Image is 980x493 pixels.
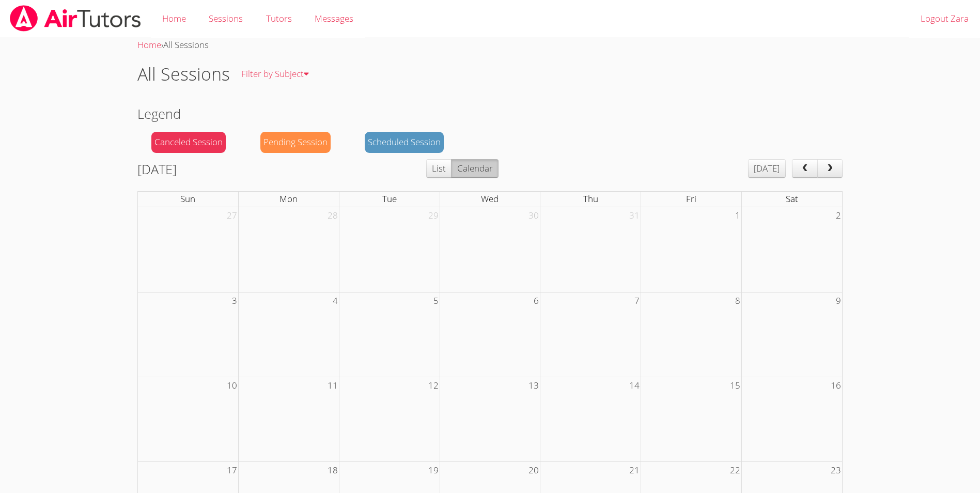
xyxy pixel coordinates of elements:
[427,377,440,394] span: 12
[830,377,842,394] span: 16
[835,207,842,224] span: 2
[137,159,177,179] h2: [DATE]
[729,377,741,394] span: 15
[151,132,226,153] div: Canceled Session
[260,132,331,153] div: Pending Session
[792,159,818,178] button: prev
[137,38,843,53] div: ›
[226,377,238,394] span: 10
[748,159,785,178] button: [DATE]
[734,207,741,224] span: 1
[226,207,238,224] span: 27
[365,132,444,153] div: Scheduled Session
[481,193,499,205] span: Wed
[279,193,298,205] span: Mon
[326,462,339,479] span: 18
[382,193,397,205] span: Tue
[230,55,320,93] a: Filter by Subject
[633,292,641,310] span: 7
[137,104,843,124] h2: Legend
[734,292,741,310] span: 8
[817,159,843,178] button: next
[830,462,842,479] span: 23
[527,207,540,224] span: 30
[427,462,440,479] span: 19
[686,193,696,205] span: Fri
[226,462,238,479] span: 17
[451,159,498,178] button: Calendar
[527,462,540,479] span: 20
[786,193,798,205] span: Sat
[729,462,741,479] span: 22
[137,39,161,51] a: Home
[628,462,641,479] span: 21
[533,292,540,310] span: 6
[426,159,452,178] button: List
[628,207,641,224] span: 31
[628,377,641,394] span: 14
[326,207,339,224] span: 28
[180,193,195,205] span: Sun
[427,207,440,224] span: 29
[315,12,353,24] span: Messages
[9,5,142,32] img: airtutors_banner-c4298cdbf04f3fff15de1276eac7730deb9818008684d7c2e4769d2f7ddbe033.png
[163,39,209,51] span: All Sessions
[231,292,238,310] span: 3
[527,377,540,394] span: 13
[835,292,842,310] span: 9
[432,292,440,310] span: 5
[332,292,339,310] span: 4
[326,377,339,394] span: 11
[137,61,230,87] h1: All Sessions
[583,193,598,205] span: Thu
